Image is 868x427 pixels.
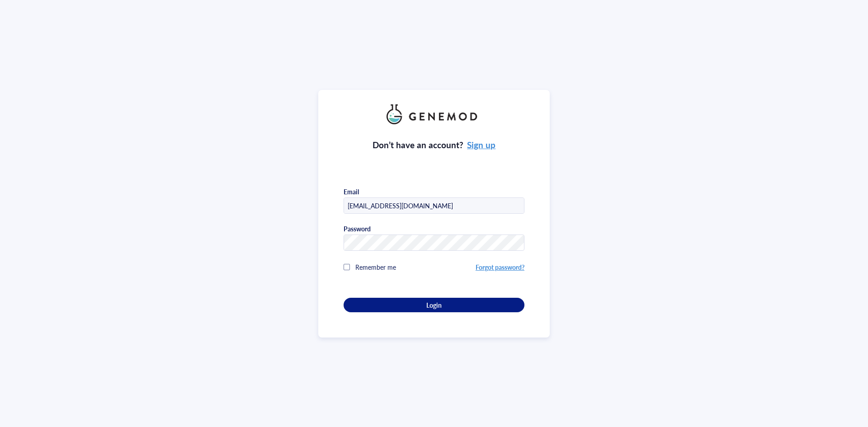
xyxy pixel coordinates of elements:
[344,225,371,233] div: Password
[344,188,359,196] div: Email
[355,263,396,272] span: Remember me
[373,139,496,151] div: Don’t have an account?
[426,301,442,309] span: Login
[387,104,481,124] img: genemod_logo_light-BcqUzbGq.png
[476,263,524,272] a: Forgot password?
[344,298,524,312] button: Login
[467,139,495,151] a: Sign up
